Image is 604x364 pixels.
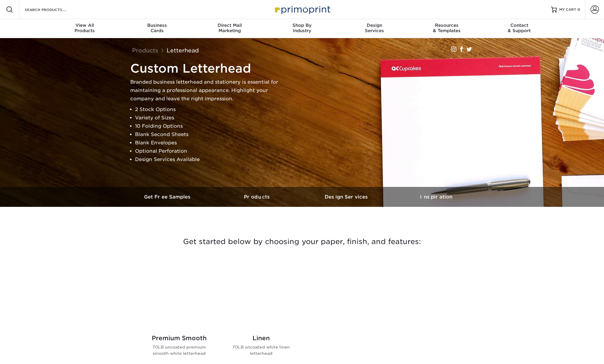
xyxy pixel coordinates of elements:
[130,61,279,76] h1: Custom Letterhead
[121,23,193,28] span: Business
[135,147,279,155] li: Optional Perforation
[135,130,279,139] li: Blank Second Sheets
[411,23,483,33] div: & Templates
[213,194,302,200] h3: Products
[167,47,199,54] a: Letterhead
[411,19,483,38] a: Resources& Templates
[145,335,213,342] h2: Premium Smooth
[121,23,193,33] div: Cards
[135,105,279,114] li: 2 Stock Options
[121,19,193,38] a: BusinessCards
[130,78,279,103] p: Branded business letterhead and stationery is essential for maintaining a professional appearance...
[302,187,391,207] a: Design Services
[24,6,82,13] input: SEARCH PRODUCTS.....
[227,335,295,342] h2: Linen
[135,155,279,164] li: Design Services Available
[391,194,481,200] h3: Inspiration
[49,23,121,28] span: View All
[483,23,555,33] div: & Support
[391,187,481,207] a: Inspiration
[266,23,338,33] div: Industry
[483,19,555,38] a: Contact& Support
[145,344,213,356] p: 70LB uncoated premium smooth white letterhead
[193,23,266,33] div: Marketing
[128,228,476,255] h3: Get started below by choosing your paper, finish, and features:
[227,262,295,330] img: Linen Letterhead
[193,23,266,28] span: Direct Mail
[132,47,158,54] a: Products
[411,23,483,28] span: Resources
[123,187,213,207] a: Get Free Samples
[213,187,302,207] a: Products
[272,3,332,16] img: Primoprint
[193,19,266,38] a: Direct MailMarketing
[135,122,279,130] li: 10 Folding Options
[123,194,213,200] h3: Get Free Samples
[266,19,338,38] a: Shop ByIndustry
[49,23,121,33] div: Products
[483,23,555,28] span: Contact
[338,19,411,38] a: DesignServices
[338,23,411,28] span: Design
[145,262,213,330] img: Premium Smooth Letterhead
[135,139,279,147] li: Blank Envelopes
[577,7,580,12] span: 0
[266,23,338,28] span: Shop By
[49,19,121,38] a: View AllProducts
[227,344,295,356] p: 70LB uncoated white linen letterhead
[338,23,411,33] div: Services
[302,194,391,200] h3: Design Services
[559,7,576,12] span: MY CART
[135,114,279,122] li: Variety of Sizes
